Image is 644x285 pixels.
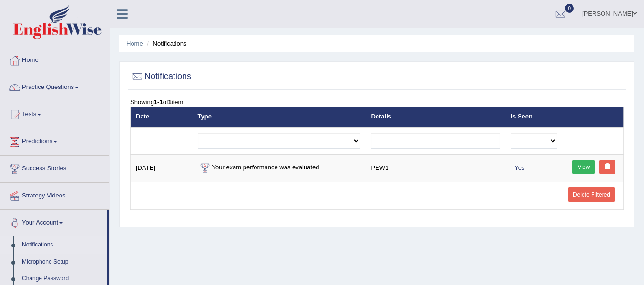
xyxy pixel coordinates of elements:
a: Tests [0,101,109,125]
td: Your exam performance was evaluated [193,154,366,182]
a: Is Seen [511,113,532,120]
span: 0 [565,4,574,13]
a: Your Account [0,210,107,234]
span: Yes [511,163,528,173]
a: Delete Filtered [568,187,615,202]
td: [DATE] [131,154,193,182]
a: Delete [599,160,615,174]
td: PEW1 [366,154,505,182]
a: Notifications [18,236,107,254]
li: Notifications [144,39,186,48]
b: 1 [168,98,172,106]
h2: Notifications [130,69,191,84]
a: Home [126,40,143,47]
a: Predictions [0,128,109,152]
div: Showing of item. [130,98,624,107]
a: Success Stories [0,156,109,179]
a: Details [371,113,391,120]
a: Home [0,47,109,71]
a: Practice Questions [0,74,109,98]
a: Date [136,113,149,120]
a: Type [198,113,212,120]
a: Strategy Videos [0,183,109,206]
b: 1-1 [154,98,163,106]
a: Microphone Setup [18,254,107,271]
a: View [572,160,595,174]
